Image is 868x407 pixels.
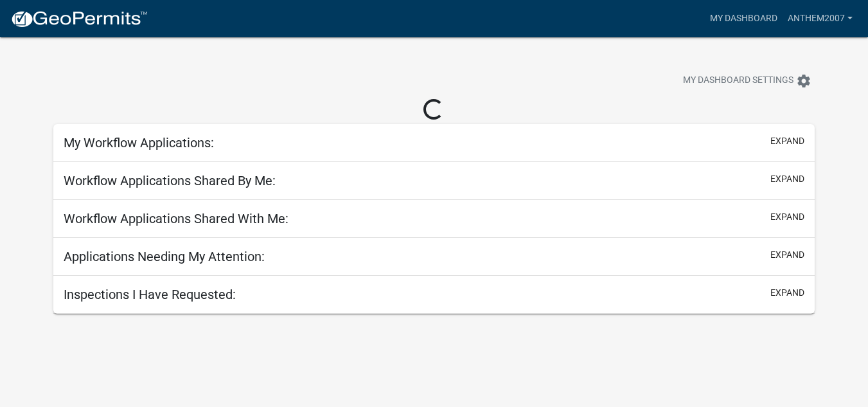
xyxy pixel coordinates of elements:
[705,6,783,31] a: My Dashboard
[683,73,793,89] span: My Dashboard Settings
[64,135,214,150] h5: My Workflow Applications:
[64,173,276,188] h5: Workflow Applications Shared By Me:
[770,134,804,148] button: expand
[64,249,265,264] h5: Applications Needing My Attention:
[796,73,811,89] i: settings
[64,211,288,226] h5: Workflow Applications Shared With Me:
[770,286,804,300] button: expand
[770,248,804,262] button: expand
[64,287,236,302] h5: Inspections I Have Requested:
[770,172,804,186] button: expand
[770,210,804,224] button: expand
[783,6,858,31] a: Anthem2007
[673,68,822,93] button: My Dashboard Settingssettings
